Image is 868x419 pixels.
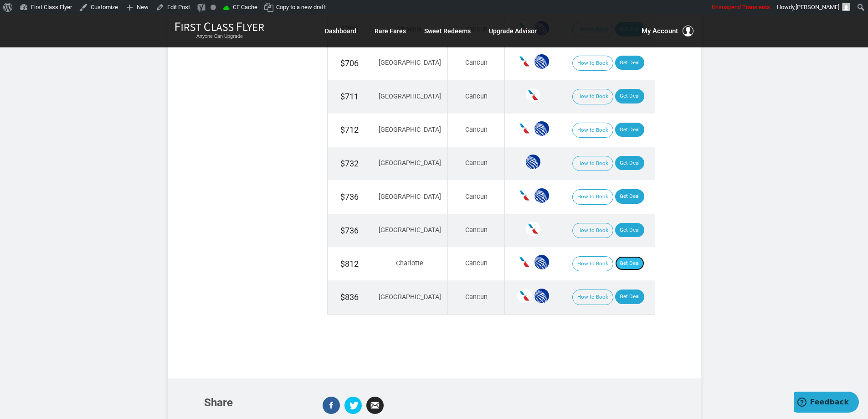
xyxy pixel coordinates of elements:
[517,121,532,136] span: American Airlines
[489,23,537,39] a: Upgrade Advisor
[534,121,549,136] span: United
[794,392,859,414] iframe: Opens a widget where you can find more information
[534,289,549,303] span: United
[615,156,644,171] a: Get Deal
[642,26,693,36] button: My Account
[642,26,678,36] span: My Account
[379,93,441,100] span: [GEOGRAPHIC_DATA]
[375,23,406,39] a: Rare Fares
[572,256,613,272] button: How to Book
[526,88,540,103] span: American Airlines
[465,293,488,301] span: Cancun
[572,290,613,305] button: How to Book
[465,93,488,100] span: Cancun
[175,22,264,40] a: First Class FlyerAnyone Can Upgrade
[465,226,488,234] span: Cancun
[526,222,540,236] span: American Airlines
[572,89,613,104] button: How to Book
[465,259,488,267] span: Cancun
[572,123,613,138] button: How to Book
[517,54,532,69] span: American Airlines
[379,126,441,134] span: [GEOGRAPHIC_DATA]
[340,259,359,269] span: $812
[517,289,532,303] span: American Airlines
[572,223,613,238] button: How to Book
[517,255,532,269] span: American Airlines
[175,33,264,40] small: Anyone Can Upgrade
[340,226,359,235] span: $736
[615,189,644,204] a: Get Deal
[517,188,532,203] span: American Airlines
[465,59,488,67] span: Cancun
[615,89,644,103] a: Get Deal
[325,23,356,39] a: Dashboard
[340,92,359,101] span: $711
[615,123,644,137] a: Get Deal
[204,397,309,409] h3: Share
[340,159,359,168] span: $732
[796,4,839,10] span: [PERSON_NAME]
[572,56,613,71] button: How to Book
[615,56,644,70] a: Get Deal
[379,59,441,67] span: [GEOGRAPHIC_DATA]
[615,256,644,271] a: Get Deal
[379,159,441,167] span: [GEOGRAPHIC_DATA]
[340,192,359,202] span: $736
[175,22,264,31] img: First Class Flyer
[534,255,549,269] span: United
[424,23,471,39] a: Sweet Redeems
[534,188,549,203] span: United
[465,159,488,167] span: Cancun
[615,223,644,238] a: Get Deal
[572,156,613,171] button: How to Book
[712,4,770,10] span: Unsuspend Transients
[465,193,488,201] span: Cancun
[534,54,549,69] span: United
[379,226,441,234] span: [GEOGRAPHIC_DATA]
[465,126,488,134] span: Cancun
[526,155,540,169] span: United
[379,293,441,301] span: [GEOGRAPHIC_DATA]
[572,189,613,205] button: How to Book
[340,125,359,134] span: $712
[396,259,423,267] span: Charlotte
[340,292,359,302] span: $836
[340,58,359,68] span: $706
[379,193,441,201] span: [GEOGRAPHIC_DATA]
[615,290,644,304] a: Get Deal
